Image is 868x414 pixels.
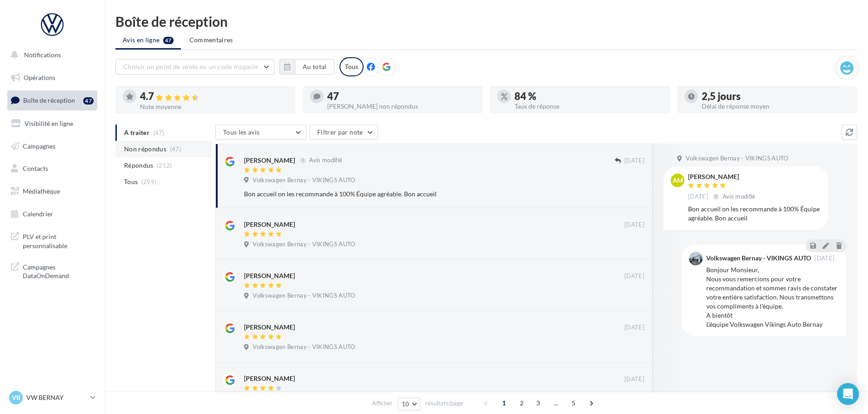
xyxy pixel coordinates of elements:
span: résultats/page [425,399,463,408]
span: Volkswagen Bernay - VIKINGS AUTO [253,176,355,185]
span: Volkswagen Bernay - VIKINGS AUTO [686,155,788,163]
span: [DATE] [624,157,644,165]
div: 84 % [514,91,663,101]
a: Calendrier [5,205,99,224]
span: Tous [124,177,138,186]
span: Visibilité en ligne [25,120,73,127]
span: Avis modifié [309,157,342,164]
button: Au total [279,59,334,75]
div: [PERSON_NAME] [244,271,295,280]
span: Volkswagen Bernay - VIKINGS AUTO [253,292,355,300]
span: VB [12,393,20,402]
span: Notifications [24,51,61,59]
span: [DATE] [624,272,644,280]
a: Boîte de réception47 [5,90,99,110]
a: Campagnes DataOnDemand [5,257,99,284]
span: [DATE] [624,324,644,332]
div: [PERSON_NAME] [688,174,758,180]
span: Choisir un point de vente ou un code magasin [123,63,258,70]
span: 2 [514,396,529,410]
span: [DATE] [624,221,644,229]
span: Médiathèque [23,187,60,195]
span: Opérations [24,74,55,81]
div: Délai de réponse moyen [702,103,850,110]
div: Note moyenne [140,104,288,110]
span: Contacts [23,165,48,172]
div: [PERSON_NAME] non répondus [327,103,475,110]
span: Calendrier [23,210,53,218]
a: Visibilité en ligne [5,114,99,133]
button: Tous les avis [215,125,306,140]
a: PLV et print personnalisable [5,227,99,254]
div: 4.7 [140,91,288,102]
span: 3 [531,396,545,410]
a: Opérations [5,68,99,87]
button: Choisir un point de vente ou un code magasin [115,59,274,75]
div: Bon accueil on les recommande à 100% Équipe agréable. Bon accueil [688,205,821,223]
span: Campagnes [23,142,55,150]
span: Répondus [124,161,154,170]
span: (252) [157,162,172,169]
span: Boîte de réception [23,96,75,104]
span: Afficher [372,399,393,408]
span: Non répondus [124,145,166,154]
span: Volkswagen Bernay - VIKINGS AUTO [253,343,355,351]
button: Filtrer par note [309,125,378,140]
span: 10 [402,400,409,408]
a: Contacts [5,159,99,178]
div: Volkswagen Bernay - VIKINGS AUTO [706,255,811,261]
a: Campagnes [5,137,99,156]
button: 10 [398,398,421,410]
a: Médiathèque [5,182,99,201]
p: VW BERNAY [26,393,87,402]
div: Bonjour Monsieur, Nous vous remercions pour votre recommandation et sommes ravis de constater vot... [706,265,839,329]
span: Tous les avis [223,128,260,136]
div: [PERSON_NAME] [244,220,295,229]
div: Taux de réponse [514,103,663,110]
div: Bon accueil on les recommande à 100% Équipe agréable. Bon accueil [244,190,585,199]
span: [DATE] [624,375,644,384]
div: [PERSON_NAME] [244,374,295,383]
span: [DATE] [688,193,708,201]
div: Boîte de réception [115,15,857,28]
span: Commentaires [190,35,233,45]
span: ... [549,396,563,410]
span: (299) [141,178,157,185]
a: VB VW BERNAY [7,389,97,406]
div: [PERSON_NAME] [244,323,295,332]
span: Volkswagen Bernay - VIKINGS AUTO [253,240,355,249]
span: [DATE] [814,255,834,261]
div: Open Intercom Messenger [837,383,859,405]
div: 2,5 jours [702,91,850,101]
span: PLV et print personnalisable [23,230,94,250]
div: 47 [83,97,94,105]
button: Au total [295,59,334,75]
span: 1 [497,396,511,410]
span: Avis modifié [723,193,756,200]
span: 5 [566,396,581,410]
span: aM [673,176,683,185]
button: Notifications [5,45,95,65]
div: [PERSON_NAME] [244,156,295,165]
div: 47 [327,91,475,101]
div: Tous [339,57,364,76]
span: Campagnes DataOnDemand [23,261,94,280]
span: (47) [170,145,181,153]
